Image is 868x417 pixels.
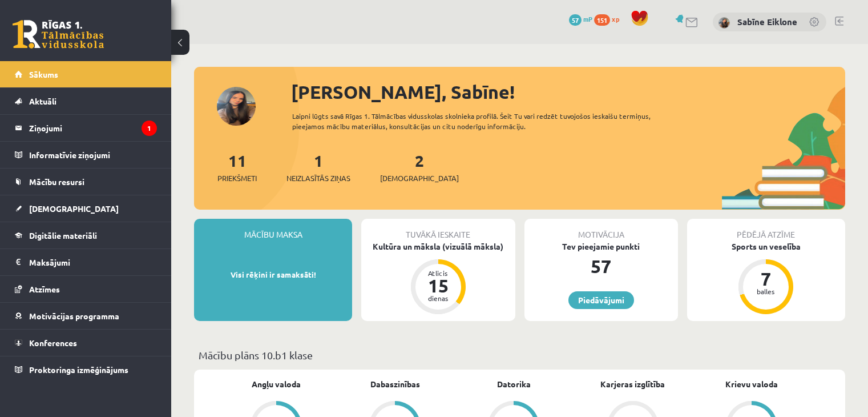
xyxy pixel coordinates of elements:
[749,270,783,288] div: 7
[687,219,845,240] div: Pēdējā atzīme
[29,142,157,168] legend: Informatīvie ziņojumi
[29,284,60,294] span: Atzīmes
[600,378,665,390] a: Karjeras izglītība
[612,14,619,23] span: xp
[361,240,515,252] div: Kultūra un māksla (vizuālā māksla)
[524,219,678,240] div: Motivācija
[200,269,346,280] p: Visi rēķini ir samaksāti!
[749,288,783,295] div: balles
[718,17,730,29] img: Sabīne Eiklone
[524,252,678,280] div: 57
[217,150,257,184] a: 11Priekšmeti
[361,240,515,316] a: Kultūra un māksla (vizuālā māksla) Atlicis 15 dienas
[15,88,157,114] a: Aktuāli
[29,115,157,141] legend: Ziņojumi
[29,338,77,348] span: Konferences
[569,14,582,26] span: 57
[29,230,97,240] span: Digitālie materiāli
[421,276,455,295] div: 15
[217,173,257,184] span: Priekšmeti
[15,356,157,383] a: Proktoringa izmēģinājums
[292,111,683,131] div: Laipni lūgts savā Rīgas 1. Tālmācības vidusskolas skolnieka profilā. Šeit Tu vari redzēt tuvojošo...
[29,177,84,187] span: Mācību resursi
[199,347,841,363] p: Mācību plāns 10.b1 klase
[15,330,157,356] a: Konferences
[15,169,157,195] a: Mācību resursi
[291,78,845,106] div: [PERSON_NAME], Sabīne!
[286,173,350,184] span: Neizlasītās ziņas
[15,61,157,87] a: Sākums
[15,249,157,275] a: Maksājumi
[725,378,778,390] a: Krievu valoda
[594,14,610,26] span: 151
[370,378,420,390] a: Dabaszinības
[524,240,678,252] div: Tev pieejamie punkti
[29,203,119,214] span: [DEMOGRAPHIC_DATA]
[29,249,157,275] legend: Maksājumi
[29,96,56,106] span: Aktuāli
[594,14,625,23] a: 151 xp
[380,173,459,184] span: [DEMOGRAPHIC_DATA]
[380,150,459,184] a: 2[DEMOGRAPHIC_DATA]
[15,222,157,248] a: Digitālie materiāli
[29,69,58,79] span: Sākums
[286,150,350,184] a: 1Neizlasītās ziņas
[583,14,592,23] span: mP
[194,219,352,240] div: Mācību maksa
[15,276,157,302] a: Atzīmes
[569,14,592,23] a: 57 mP
[13,20,104,49] a: Rīgas 1. Tālmācības vidusskola
[421,295,455,302] div: dienas
[568,291,634,309] a: Piedāvājumi
[29,311,119,321] span: Motivācijas programma
[15,115,157,141] a: Ziņojumi1
[421,270,455,276] div: Atlicis
[29,364,128,375] span: Proktoringa izmēģinājums
[15,195,157,222] a: [DEMOGRAPHIC_DATA]
[497,378,531,390] a: Datorika
[142,121,157,136] i: 1
[15,303,157,329] a: Motivācijas programma
[15,142,157,168] a: Informatīvie ziņojumi
[687,240,845,316] a: Sports un veselība 7 balles
[252,378,301,390] a: Angļu valoda
[687,240,845,252] div: Sports un veselība
[361,219,515,240] div: Tuvākā ieskaite
[737,16,797,27] a: Sabīne Eiklone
